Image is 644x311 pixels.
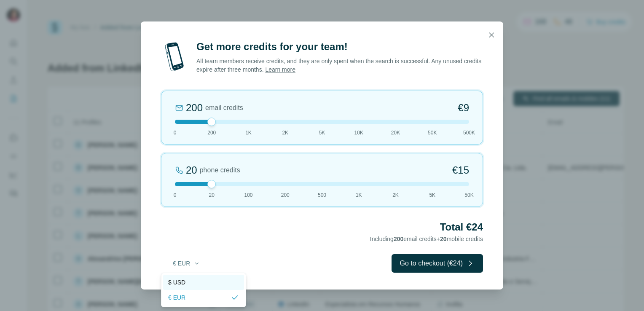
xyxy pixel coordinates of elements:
[281,191,290,199] span: 200
[464,191,473,199] span: 50K
[205,103,243,113] span: email credits
[428,129,437,137] span: 50K
[186,101,203,115] div: 200
[167,256,206,271] button: € EUR
[196,57,483,74] p: All team members receive credits, and they are only spent when the search is successful. Any unus...
[209,191,215,199] span: 20
[463,129,475,137] span: 500K
[392,191,399,199] span: 2K
[370,236,483,242] span: Including email credits + mobile credits
[244,191,252,199] span: 100
[392,254,483,273] button: Go to checkout (€24)
[161,40,188,74] img: mobile-phone
[207,129,216,137] span: 200
[391,129,400,137] span: 20K
[394,236,403,242] span: 200
[174,129,177,137] span: 0
[319,129,325,137] span: 5K
[161,220,483,234] h2: Total €24
[354,129,363,137] span: 10K
[200,165,240,175] span: phone credits
[440,236,447,242] span: 20
[458,101,469,115] span: €9
[318,191,326,199] span: 500
[245,129,252,137] span: 1K
[168,278,185,287] span: $ USD
[265,66,295,73] a: Learn more
[174,191,177,199] span: 0
[429,191,435,199] span: 5K
[186,164,197,177] div: 20
[356,191,362,199] span: 1K
[452,164,469,177] span: €15
[282,129,288,137] span: 2K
